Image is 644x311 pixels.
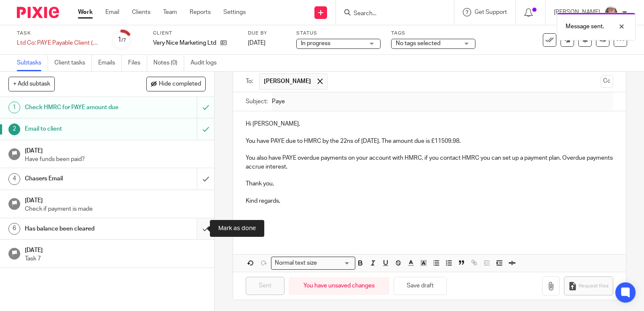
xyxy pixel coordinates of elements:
[566,22,604,31] p: Message sent.
[223,8,246,16] a: Settings
[132,8,150,16] a: Clients
[264,77,311,86] span: [PERSON_NAME]
[25,223,134,235] h1: Has balance been cleared
[153,55,184,71] a: Notes (0)
[190,8,211,16] a: Reports
[301,40,330,46] span: In progress
[8,123,20,135] div: 2
[273,259,319,268] span: Normal text size
[98,55,122,71] a: Emails
[8,173,20,185] div: 4
[8,77,55,91] button: + Add subtask
[17,55,48,71] a: Subtasks
[8,223,20,235] div: 6
[78,8,93,16] a: Work
[564,276,613,295] button: Request files
[320,259,350,268] input: Search for option
[246,197,613,205] p: Kind regards,
[153,39,216,47] p: Very Nice Marketing Ltd
[163,8,177,16] a: Team
[271,257,355,270] div: Search for option
[601,75,613,88] button: Cc
[296,30,381,37] label: Status
[25,194,206,205] h1: [DATE]
[25,205,206,213] p: Check if payment is made
[17,30,101,37] label: Task
[17,7,59,18] img: Pixie
[25,172,134,185] h1: Chasers Email
[246,154,613,171] p: You also have PAYE overdue payments on your account with HMRC, if you contact HMRC you can set up...
[8,102,20,113] div: 1
[246,180,613,188] p: Thank you,
[394,277,447,295] button: Save draft
[25,244,206,255] h1: [DATE]
[146,77,206,91] button: Hide completed
[248,30,286,37] label: Due by
[121,38,126,43] small: /7
[246,277,284,295] input: Sent
[25,255,206,263] p: Task 7
[396,40,440,46] span: No tags selected
[191,55,223,71] a: Audit logs
[25,155,206,164] p: Have funds been paid?
[17,39,101,47] div: Ltd Co: PAYE Payable Client (Monthly)
[25,145,206,155] h1: [DATE]
[248,40,266,46] span: [DATE]
[25,123,134,135] h1: Email to client
[54,55,92,71] a: Client tasks
[246,137,613,145] p: You have PAYE due to HMRC by the 22ns of [DATE]. The amount due is £11509.98.
[25,101,134,114] h1: Check HMRC for PAYE amount due
[128,55,147,71] a: Files
[246,77,255,86] label: To:
[579,283,609,290] span: Request files
[153,30,237,37] label: Client
[118,35,126,45] div: 1
[105,8,119,16] a: Email
[246,120,613,128] p: Hi [PERSON_NAME],
[604,6,618,19] img: Louise.jpg
[159,81,201,88] span: Hide completed
[289,277,389,295] div: You have unsaved changes
[246,97,268,106] label: Subject:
